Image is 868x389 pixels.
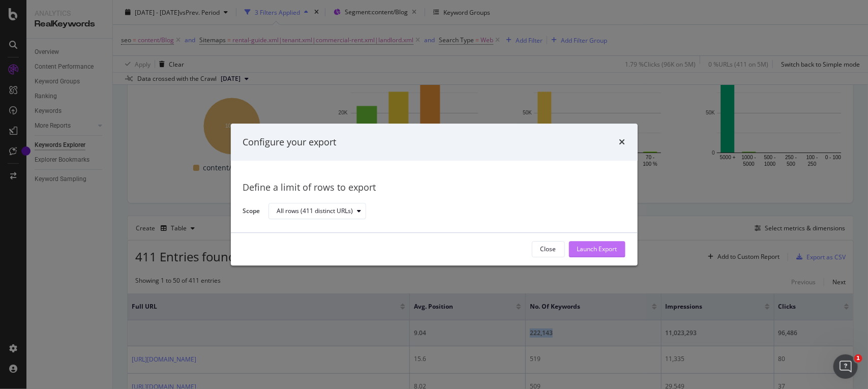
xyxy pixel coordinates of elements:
span: 1 [854,354,862,363]
div: Define a limit of rows to export [243,182,625,195]
button: All rows (411 distinct URLs) [268,203,366,220]
div: Configure your export [243,136,337,149]
div: All rows (411 distinct URLs) [277,208,353,215]
div: Launch Export [577,245,617,254]
label: Scope [243,206,260,218]
button: Close [532,241,565,257]
div: Close [541,245,556,254]
iframe: Intercom live chat [833,354,858,379]
button: Launch Export [569,241,625,257]
div: times [619,136,625,149]
div: modal [231,124,638,265]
